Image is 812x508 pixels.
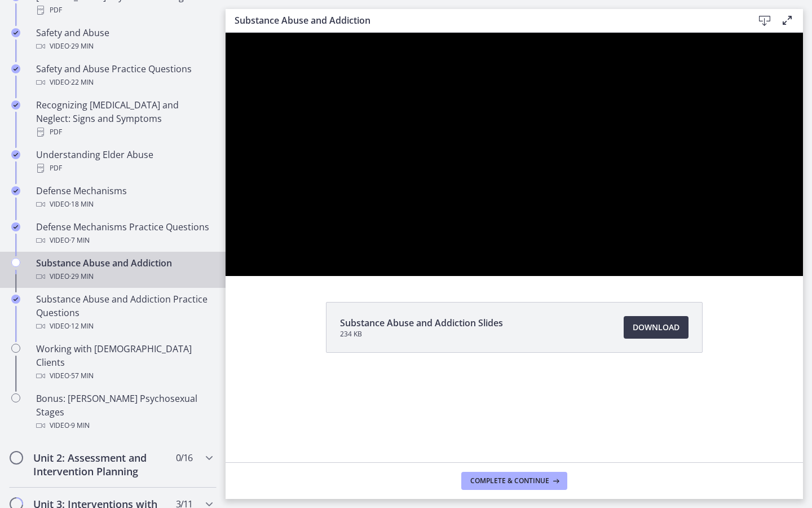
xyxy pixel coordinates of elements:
button: Complete & continue [461,472,567,490]
i: Completed [11,222,20,231]
span: · 12 min [69,319,94,333]
div: Substance Abuse and Addiction Practice Questions [36,292,212,333]
span: Complete & continue [470,476,549,485]
div: Understanding Elder Abuse [36,148,212,175]
i: Completed [11,186,20,195]
span: · 29 min [69,40,94,53]
a: Download [624,316,689,339]
h3: Substance Abuse and Addiction [235,14,735,27]
i: Completed [11,150,20,159]
i: Completed [11,100,20,110]
span: Download [633,321,679,334]
i: Completed [11,295,20,304]
div: PDF [36,125,212,139]
div: Video [36,270,212,283]
div: Video [36,419,212,432]
h2: Unit 2: Assessment and Intervention Planning [33,451,171,478]
span: Substance Abuse and Addiction Slides [340,316,503,330]
div: Safety and Abuse Practice Questions [36,62,212,89]
span: 0 / 16 [176,451,192,465]
span: · 29 min [69,270,94,283]
div: Bonus: [PERSON_NAME] Psychosexual Stages [36,392,212,432]
div: PDF [36,3,212,17]
i: Completed [11,28,20,37]
span: · 18 min [69,198,94,211]
div: Video [36,369,212,383]
div: Video [36,76,212,89]
div: Recognizing [MEDICAL_DATA] and Neglect: Signs and Symptoms [36,98,212,139]
span: 234 KB [340,330,503,339]
div: Safety and Abuse [36,26,212,53]
div: PDF [36,161,212,175]
iframe: Video Lesson [226,33,803,276]
span: · 9 min [69,419,90,432]
div: Substance Abuse and Addiction [36,256,212,283]
span: · 57 min [69,369,94,383]
i: Completed [11,64,20,73]
div: Video [36,319,212,333]
div: Video [36,234,212,247]
div: Working with [DEMOGRAPHIC_DATA] Clients [36,342,212,383]
div: Video [36,40,212,53]
span: · 22 min [69,76,94,89]
div: Video [36,198,212,211]
div: Defense Mechanisms [36,184,212,211]
span: · 7 min [69,234,90,247]
div: Defense Mechanisms Practice Questions [36,220,212,247]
